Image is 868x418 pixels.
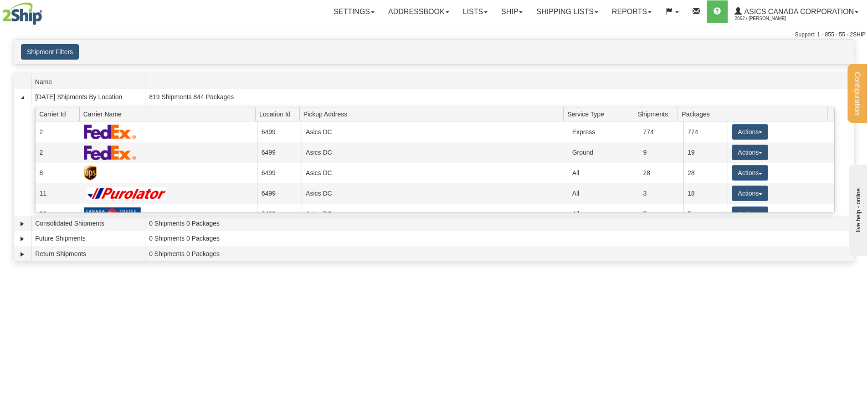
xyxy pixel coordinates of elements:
[257,183,301,204] td: 6499
[18,93,27,102] a: Collapse
[728,0,865,23] a: ASICS CANADA CORPORATION 2862 / [PERSON_NAME]
[2,31,866,39] div: Support: 1 - 855 - 55 - 2SHIP
[18,219,27,228] a: Expand
[568,183,639,204] td: All
[568,142,639,163] td: Ground
[381,0,456,23] a: Addressbook
[31,89,145,105] td: [DATE] Shipments By Location
[847,162,867,255] iframe: chat widget
[327,0,381,23] a: Settings
[145,89,854,105] td: 819 Shipments 844 Packages
[683,121,728,142] td: 774
[683,142,728,163] td: 19
[84,187,170,200] img: Purolator
[529,0,605,23] a: Shipping lists
[605,0,658,23] a: Reports
[683,204,728,224] td: 5
[84,124,136,139] img: FedEx Express®
[734,14,803,23] span: 2862 / [PERSON_NAME]
[35,75,145,89] span: Name
[145,216,854,231] td: 0 Shipments 0 Packages
[303,107,564,121] span: Pickup Address
[39,107,79,121] span: Carrier Id
[302,142,568,163] td: Asics DC
[742,8,854,15] span: ASICS CANADA CORPORATION
[847,64,867,123] button: Configuration
[257,163,301,183] td: 6499
[35,183,79,204] td: 11
[732,186,768,201] button: Actions
[21,44,79,60] button: Shipment Filters
[35,121,79,142] td: 2
[145,246,854,262] td: 0 Shipments 0 Packages
[638,107,678,121] span: Shipments
[732,124,768,140] button: Actions
[31,216,145,231] td: Consolidated Shipments
[639,204,683,224] td: 5
[7,8,84,15] div: live help - online
[732,145,768,160] button: Actions
[567,107,634,121] span: Service Type
[84,145,136,160] img: FedEx Express®
[31,246,145,262] td: Return Shipments
[302,121,568,142] td: Asics DC
[683,163,728,183] td: 28
[732,165,768,181] button: Actions
[145,231,854,247] td: 0 Shipments 0 Packages
[259,107,299,121] span: Location Id
[683,183,728,204] td: 18
[35,204,79,224] td: 20
[84,166,97,181] img: UPS
[302,204,568,224] td: Asics DC
[456,0,494,23] a: Lists
[639,163,683,183] td: 28
[35,142,79,163] td: 2
[18,234,27,243] a: Expand
[302,163,568,183] td: Asics DC
[568,204,639,224] td: All
[83,107,256,121] span: Carrier Name
[18,250,27,259] a: Expand
[257,142,301,163] td: 6499
[568,121,639,142] td: Express
[639,121,683,142] td: 774
[639,142,683,163] td: 9
[568,163,639,183] td: All
[494,0,529,23] a: Ship
[84,207,141,222] img: Canada Post
[31,231,145,247] td: Future Shipments
[732,206,768,222] button: Actions
[35,163,79,183] td: 8
[2,2,42,25] img: logo2862.jpg
[682,107,722,121] span: Packages
[257,121,301,142] td: 6499
[639,183,683,204] td: 3
[257,204,301,224] td: 6499
[302,183,568,204] td: Asics DC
